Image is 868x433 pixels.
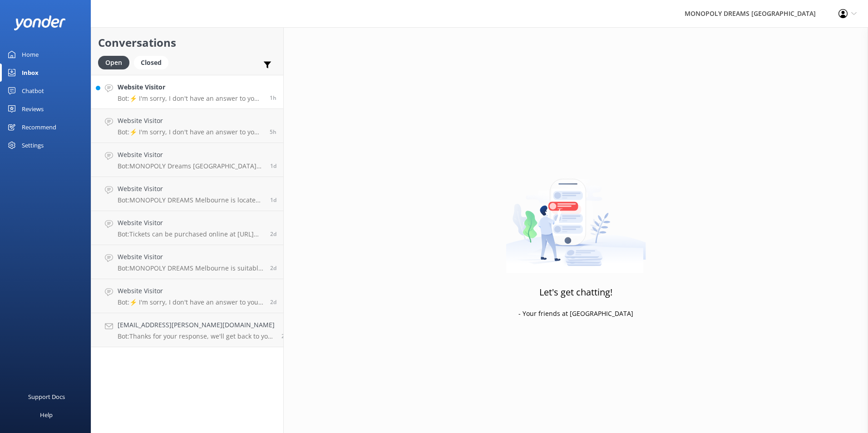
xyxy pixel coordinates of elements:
[118,264,263,272] p: Bot: MONOPOLY DREAMS Melbourne is suitable for all ages, including 2-year-olds. However, please n...
[22,82,44,100] div: Chatbot
[270,298,276,306] span: Oct 06 2025 08:36am (UTC +11:00) Australia/Sydney
[270,230,276,238] span: Oct 06 2025 04:51pm (UTC +11:00) Australia/Sydney
[22,45,39,64] div: Home
[118,230,263,238] p: Bot: Tickets can be purchased online at [URL][DOMAIN_NAME] or at our admissions desk. It is highl...
[134,57,173,67] a: Closed
[134,56,168,69] div: Closed
[270,264,276,272] span: Oct 06 2025 01:26pm (UTC +11:00) Australia/Sydney
[98,57,134,67] a: Open
[22,118,56,136] div: Recommend
[270,94,276,102] span: Oct 08 2025 03:32pm (UTC +11:00) Australia/Sydney
[281,332,288,340] span: Oct 05 2025 05:01pm (UTC +11:00) Australia/Sydney
[118,94,263,103] p: Bot: ⚡ I'm sorry, I don't have an answer to your question. Could you please try rephrasing your q...
[118,286,263,296] h4: Website Visitor
[118,320,275,330] h4: [EMAIL_ADDRESS][PERSON_NAME][DOMAIN_NAME]
[506,160,646,273] img: artwork of a man stealing a conversation from at giant smartphone
[91,245,283,279] a: Website VisitorBot:MONOPOLY DREAMS Melbourne is suitable for all ages, including 2-year-olds. How...
[118,332,275,340] p: Bot: Thanks for your response, we'll get back to you as soon as we can during opening hours.
[91,177,283,211] a: Website VisitorBot:MONOPOLY DREAMS Melbourne is located on the Lower Ground Floor of [GEOGRAPHIC_...
[118,184,263,194] h4: Website Visitor
[98,56,129,69] div: Open
[91,279,283,313] a: Website VisitorBot:⚡ I'm sorry, I don't have an answer to your question. Could you please try rep...
[28,388,65,406] div: Support Docs
[118,196,263,204] p: Bot: MONOPOLY DREAMS Melbourne is located on the Lower Ground Floor of [GEOGRAPHIC_DATA]. To acce...
[91,143,283,177] a: Website VisitorBot:MONOPOLY Dreams [GEOGRAPHIC_DATA] welcomes school excursions for primary, seco...
[118,298,263,306] p: Bot: ⚡ I'm sorry, I don't have an answer to your question. Could you please try rephrasing your q...
[118,252,263,262] h4: Website Visitor
[91,75,283,109] a: Website VisitorBot:⚡ I'm sorry, I don't have an answer to your question. Could you please try rep...
[118,82,263,92] h4: Website Visitor
[270,196,276,204] span: Oct 07 2025 07:25am (UTC +11:00) Australia/Sydney
[118,116,263,126] h4: Website Visitor
[14,15,66,30] img: yonder-white-logo.png
[22,64,39,82] div: Inbox
[118,128,263,136] p: Bot: ⚡ I'm sorry, I don't have an answer to your question. Could you please try rephrasing your q...
[118,162,263,170] p: Bot: MONOPOLY Dreams [GEOGRAPHIC_DATA] welcomes school excursions for primary, secondary, and ter...
[91,211,283,245] a: Website VisitorBot:Tickets can be purchased online at [URL][DOMAIN_NAME] or at our admissions des...
[270,128,276,136] span: Oct 08 2025 11:25am (UTC +11:00) Australia/Sydney
[22,100,44,118] div: Reviews
[40,406,53,424] div: Help
[118,218,263,228] h4: Website Visitor
[91,313,283,347] a: [EMAIL_ADDRESS][PERSON_NAME][DOMAIN_NAME]Bot:Thanks for your response, we'll get back to you as s...
[98,34,276,51] h2: Conversations
[118,150,263,160] h4: Website Visitor
[539,285,612,300] h3: Let's get chatting!
[91,109,283,143] a: Website VisitorBot:⚡ I'm sorry, I don't have an answer to your question. Could you please try rep...
[518,309,633,319] p: - Your friends at [GEOGRAPHIC_DATA]
[22,136,44,154] div: Settings
[270,162,276,170] span: Oct 07 2025 12:22pm (UTC +11:00) Australia/Sydney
